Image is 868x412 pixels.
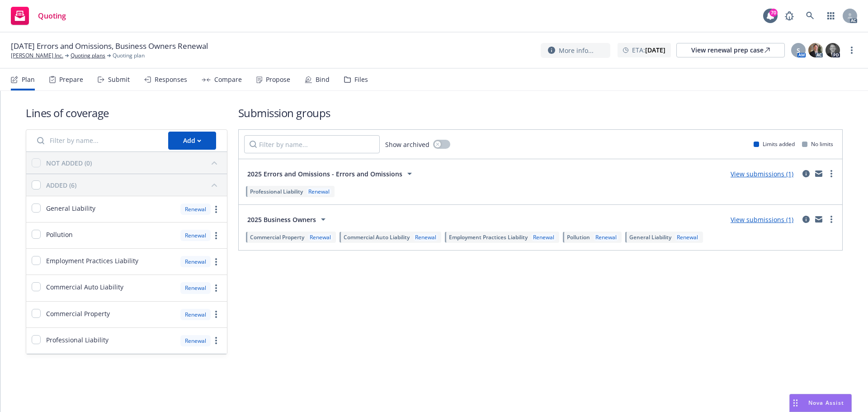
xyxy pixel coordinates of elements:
[211,230,222,241] a: more
[46,158,92,168] div: NOT ADDED (0)
[46,282,123,292] span: Commercial Auto Liability
[211,335,222,346] a: more
[244,165,418,183] button: 2025 Errors and Omissions - Errors and Omissions
[46,230,73,239] span: Pollution
[808,43,823,57] img: photo
[731,215,793,224] a: View submissions (1)
[846,45,857,56] a: more
[71,52,105,60] a: Quoting plans
[531,233,556,241] div: Renewal
[180,335,211,346] div: Renewal
[46,256,138,265] span: Employment Practices Liability
[594,233,618,241] div: Renewal
[307,188,331,195] div: Renewal
[826,214,837,225] a: more
[183,132,201,149] div: Add
[11,52,63,60] a: [PERSON_NAME] Inc.
[802,140,833,148] div: No limits
[244,135,380,153] input: Filter by name...
[180,256,211,267] div: Renewal
[180,204,211,215] div: Renewal
[46,335,108,345] span: Professional Liability
[211,204,222,215] a: more
[180,230,211,241] div: Renewal
[266,76,290,83] div: Propose
[46,204,95,213] span: General Liability
[250,188,303,195] span: Professional Liability
[808,399,844,407] span: Nova Assist
[211,256,222,267] a: more
[344,233,410,241] span: Commercial Auto Liability
[308,233,333,241] div: Renewal
[214,76,242,83] div: Compare
[244,210,332,228] button: 2025 Business Owners
[797,46,800,55] span: S
[801,214,811,225] a: circleInformation
[316,76,330,83] div: Bind
[822,7,840,25] a: Switch app
[108,76,130,83] div: Submit
[629,233,671,241] span: General Liability
[211,283,222,294] a: more
[46,178,222,192] button: ADDED (6)
[7,3,70,28] a: Quoting
[780,7,798,25] a: Report a Bug
[790,394,801,412] div: Drag to move
[813,168,824,179] a: mail
[247,169,402,179] span: 2025 Errors and Omissions - Errors and Omissions
[32,132,163,150] input: Filter by name...
[113,52,145,60] span: Quoting plan
[155,76,187,83] div: Responses
[541,43,610,58] button: More info...
[168,132,216,150] button: Add
[238,105,843,120] h1: Submission groups
[11,41,208,52] span: [DATE] Errors and Omissions, Business Owners Renewal
[180,309,211,320] div: Renewal
[789,394,852,412] button: Nova Assist
[675,233,700,241] div: Renewal
[676,43,785,57] a: View renewal prep case
[449,233,528,241] span: Employment Practices Liability
[559,46,594,55] span: More info...
[385,140,429,149] span: Show archived
[354,76,368,83] div: Files
[22,76,35,83] div: Plan
[754,140,795,148] div: Limits added
[26,105,227,120] h1: Lines of coverage
[826,43,840,57] img: photo
[211,309,222,320] a: more
[413,233,438,241] div: Renewal
[801,168,811,179] a: circleInformation
[46,156,222,170] button: NOT ADDED (0)
[250,233,304,241] span: Commercial Property
[180,282,211,294] div: Renewal
[691,43,770,57] div: View renewal prep case
[769,9,778,17] div: 70
[46,180,76,190] div: ADDED (6)
[826,168,837,179] a: more
[59,76,83,83] div: Prepare
[645,46,665,54] strong: [DATE]
[567,233,590,241] span: Pollution
[247,215,316,224] span: 2025 Business Owners
[46,309,110,318] span: Commercial Property
[632,45,665,55] span: ETA :
[731,170,793,178] a: View submissions (1)
[801,7,819,25] a: Search
[38,12,66,19] span: Quoting
[813,214,824,225] a: mail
